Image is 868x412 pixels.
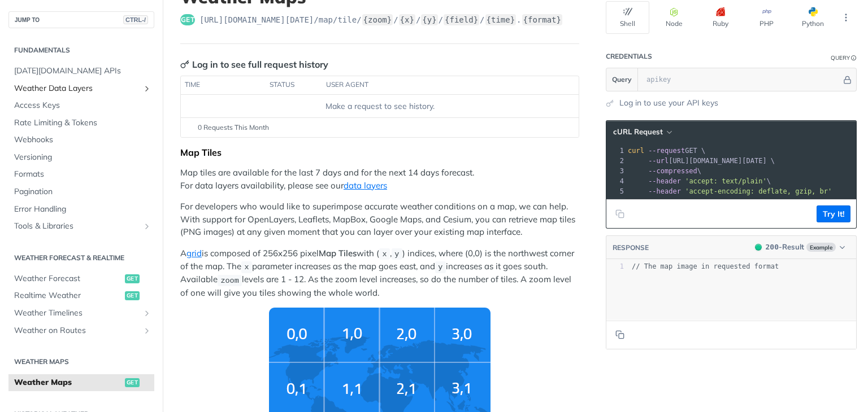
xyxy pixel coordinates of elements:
[648,157,669,165] span: --url
[606,156,626,166] div: 2
[612,326,628,343] button: Copy to clipboard
[698,1,742,34] button: Ruby
[606,52,652,61] div: Credentials
[8,63,154,80] a: [DATE][DOMAIN_NAME] APIs
[8,97,154,114] a: Access Keys
[8,201,154,218] a: Error Handling
[632,262,779,270] span: // The map image in requested format
[14,204,151,215] span: Error Handling
[817,205,850,222] button: Try It!
[14,325,140,336] span: Weather on Routes
[8,270,154,287] a: Weather Forecastget
[180,14,195,25] span: get
[648,167,697,175] span: --compressed
[8,374,154,391] a: Weather Mapsget
[142,309,151,318] button: Show subpages for Weather Timelines
[14,290,122,301] span: Realtime Weather
[606,176,626,186] div: 4
[180,60,189,69] svg: Key
[766,243,779,251] span: 200
[382,250,387,258] span: x
[8,357,154,367] h2: Weather Maps
[685,187,832,195] span: 'accept-encoding: deflate, gzip, br'
[831,54,850,62] div: Query
[185,100,574,112] div: Make a request to see history.
[125,274,140,283] span: get
[8,166,154,183] a: Formats
[180,58,328,71] div: Log in to see full request history
[322,76,556,94] th: user agent
[142,222,151,231] button: Show subpages for Tools & Libraries
[180,247,579,299] p: A is composed of 256x256 pixel with ( , ) indices, where (0,0) is the northwest corner of the map...
[652,1,696,34] button: Node
[8,115,154,132] a: Rate Limiting & Tokens
[8,287,154,304] a: Realtime Weatherget
[8,322,154,339] a: Weather on RoutesShow subpages for Weather on Routes
[841,74,853,85] button: Hide
[606,262,624,271] div: 1
[648,177,681,185] span: --header
[628,167,701,175] span: \
[181,76,266,94] th: time
[244,263,249,271] span: x
[8,132,154,148] a: Webhooks
[685,177,767,185] span: 'accept: text/plain'
[8,80,154,97] a: Weather Data LayersShow subpages for Weather Data Layers
[14,308,140,319] span: Weather Timelines
[612,205,628,222] button: Copy to clipboard
[14,377,122,388] span: Weather Maps
[180,166,579,192] p: Map tiles are available for the last 7 days and for the next 14 days forecast. For data layers av...
[266,76,322,94] th: status
[606,186,626,196] div: 5
[142,326,151,335] button: Show subpages for Weather on Routes
[755,244,762,251] span: 200
[648,147,685,155] span: --request
[749,242,850,253] button: 200200-ResultExample
[14,100,151,111] span: Access Keys
[841,12,851,23] svg: More ellipsis
[186,248,202,258] a: grid
[14,169,151,180] span: Formats
[522,14,562,25] label: {format}
[609,126,675,138] button: cURL Request
[606,68,638,91] button: Query
[14,186,151,198] span: Pagination
[628,147,644,155] span: curl
[142,84,151,93] button: Show subpages for Weather Data Layers
[648,187,681,195] span: --header
[831,54,857,62] div: QueryInformation
[851,55,857,61] i: Information
[606,166,626,176] div: 3
[8,45,154,55] h2: Fundamentals
[444,14,479,25] label: {field}
[180,147,579,158] div: Map Tiles
[14,273,122,284] span: Weather Forecast
[619,97,718,109] a: Log in to use your API keys
[319,248,357,258] strong: Map Tiles
[791,1,835,34] button: Python
[628,177,771,185] span: \
[421,14,437,25] label: {y}
[14,65,151,77] span: [DATE][DOMAIN_NAME] APIs
[8,149,154,166] a: Versioning
[745,1,788,34] button: PHP
[8,183,154,200] a: Pagination
[125,291,140,300] span: get
[485,14,517,25] label: {time}
[641,68,841,91] input: apikey
[14,83,140,94] span: Weather Data Layers
[199,14,563,25] span: https://api.tomorrow.io/v4/map/tile/{zoom}/{x}/{y}/{field}/{time}.{format}
[806,243,836,252] span: Example
[628,147,705,155] span: GET \
[606,1,649,34] button: Shell
[8,305,154,322] a: Weather TimelinesShow subpages for Weather Timelines
[612,74,632,85] span: Query
[766,242,804,253] div: - Result
[628,157,775,165] span: [URL][DOMAIN_NAME][DATE] \
[8,11,154,28] button: JUMP TOCTRL-/
[8,218,154,235] a: Tools & LibrariesShow subpages for Tools & Libraries
[220,276,238,284] span: zoom
[14,117,151,129] span: Rate Limiting & Tokens
[14,152,151,163] span: Versioning
[344,180,387,191] a: data layers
